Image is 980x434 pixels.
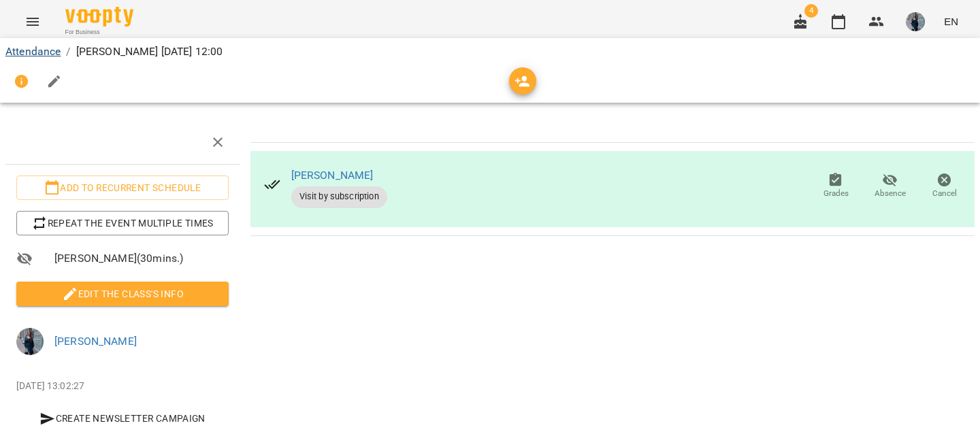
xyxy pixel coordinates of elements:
span: Create Newsletter Campaign [22,410,223,427]
button: Menu [16,5,49,38]
span: Add to recurrent schedule [27,180,218,196]
img: bfffc1ebdc99cb2c845fa0ad6ea9d4d3.jpeg [16,328,44,355]
p: [DATE] 13:02:27 [16,380,229,393]
a: Attendance [5,45,61,58]
span: Visit by subscription [291,190,387,203]
img: Voopty Logo [65,7,133,27]
img: bfffc1ebdc99cb2c845fa0ad6ea9d4d3.jpeg [906,12,925,31]
span: [PERSON_NAME] ( 30 mins. ) [54,250,229,267]
span: EN [944,14,958,29]
a: [PERSON_NAME] [54,335,137,348]
button: Add to recurrent schedule [16,176,229,200]
button: Cancel [917,167,972,205]
button: Grades [808,167,863,205]
li: / [66,44,70,60]
span: 4 [804,4,818,18]
button: Create Newsletter Campaign [16,406,229,431]
span: Absence [875,188,906,199]
button: Edit the class's Info [16,282,229,306]
span: Repeat the event multiple times [27,215,218,231]
p: [PERSON_NAME] [DATE] 12:00 [76,44,223,60]
span: Grades [823,188,849,199]
a: [PERSON_NAME] [291,169,374,182]
nav: breadcrumb [5,44,975,60]
span: Cancel [932,188,957,199]
span: For Business [65,28,133,37]
button: EN [938,9,964,34]
span: Edit the class's Info [27,286,218,302]
button: Repeat the event multiple times [16,211,229,235]
button: Absence [863,167,917,205]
